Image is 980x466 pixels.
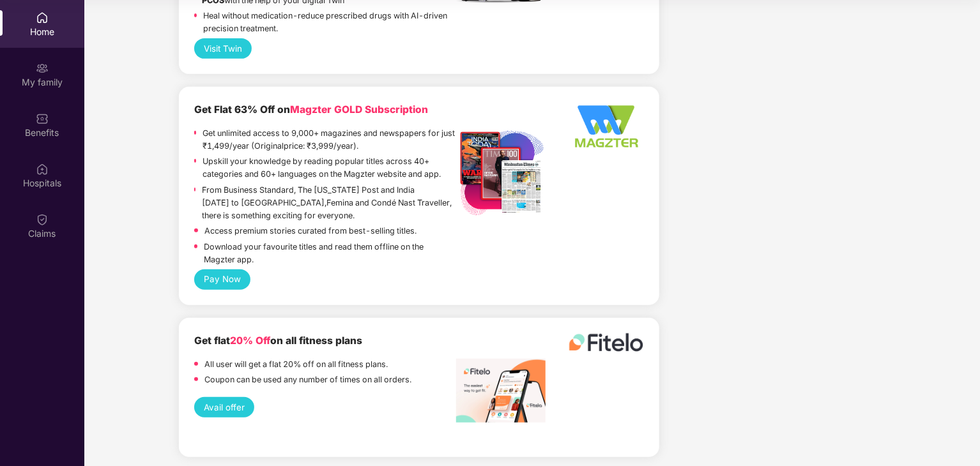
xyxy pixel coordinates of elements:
b: Get Flat 63% Off on [194,103,428,116]
img: image%20fitelo.jpeg [456,359,546,423]
p: Upskill your knowledge by reading popular titles across 40+ categories and 60+ languages on the M... [203,155,456,181]
button: Avail offer [194,397,255,417]
img: Listing%20Image%20-%20Option%201%20-%20Edited.png [456,128,546,217]
span: Magzter GOLD Subscription [290,103,428,116]
img: Logo%20-%20Option%202_340x220%20-%20Edited.png [569,102,643,151]
img: svg+xml;base64,PHN2ZyBpZD0iQmVuZWZpdHMiIHhtbG5zPSJodHRwOi8vd3d3LnczLm9yZy8yMDAwL3N2ZyIgd2lkdGg9Ij... [36,112,49,125]
b: Get flat on all fitness plans [194,334,362,347]
span: 20% Off [230,334,270,347]
img: svg+xml;base64,PHN2ZyBpZD0iSG9zcGl0YWxzIiB4bWxucz0iaHR0cDovL3d3dy53My5vcmcvMjAwMC9zdmciIHdpZHRoPS... [36,163,49,176]
p: Heal without medication-reduce prescribed drugs with AI-driven precision treatment. [203,10,456,35]
p: Access premium stories curated from best-selling titles. [204,225,417,237]
p: Download your favourite titles and read them offline on the Magzter app. [204,241,456,266]
img: svg+xml;base64,PHN2ZyBpZD0iQ2xhaW0iIHhtbG5zPSJodHRwOi8vd3d3LnczLm9yZy8yMDAwL3N2ZyIgd2lkdGg9IjIwIi... [36,213,49,226]
p: Get unlimited access to 9,000+ magazines and newspapers for just ₹1,499/year (Originalprice: ₹3,9... [203,127,456,153]
img: svg+xml;base64,PHN2ZyB3aWR0aD0iMjAiIGhlaWdodD0iMjAiIHZpZXdCb3g9IjAgMCAyMCAyMCIgZmlsbD0ibm9uZSIgeG... [36,62,49,75]
img: svg+xml;base64,PHN2ZyBpZD0iSG9tZSIgeG1sbnM9Imh0dHA6Ly93d3cudzMub3JnLzIwMDAvc3ZnIiB3aWR0aD0iMjAiIG... [36,11,49,24]
p: From Business Standard, The [US_STATE] Post and India [DATE] to [GEOGRAPHIC_DATA],Femina and Cond... [202,184,456,222]
button: Visit Twin [194,38,252,59]
img: fitelo%20logo.png [569,333,643,352]
button: Pay Now [194,269,251,290]
p: Coupon can be used any number of times on all orders. [204,373,411,386]
p: All user will get a flat 20% off on all fitness plans. [204,358,388,371]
